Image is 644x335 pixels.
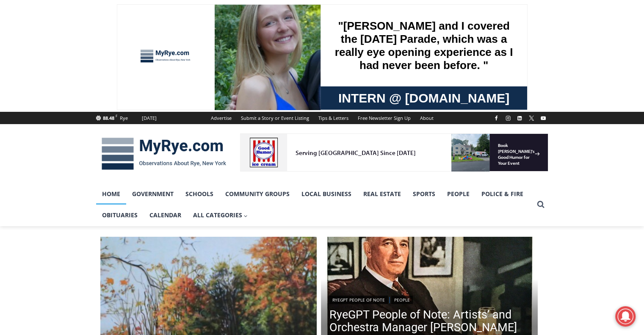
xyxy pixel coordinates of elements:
[221,84,392,103] span: Intern @ [DOMAIN_NAME]
[491,113,501,123] a: Facebook
[187,205,254,226] button: Child menu of All Categories
[329,294,529,304] div: |
[407,183,441,205] a: Sports
[96,183,126,205] a: Home
[180,183,219,205] a: Schools
[236,112,314,124] a: Submit a Story or Event Listing
[142,114,157,122] div: [DATE]
[296,183,357,205] a: Local Business
[357,183,407,205] a: Real Estate
[55,15,209,23] div: Serving [GEOGRAPHIC_DATA] Since [DATE]
[329,296,388,304] a: RyeGPT People of Note
[116,114,117,118] span: F
[87,53,124,101] div: "the precise, almost orchestrated movements of cutting and assembling sushi and [PERSON_NAME] mak...
[103,115,114,121] span: 88.48
[252,3,306,39] a: Book [PERSON_NAME]'s Good Humor for Your Event
[206,112,438,124] nav: Secondary Navigation
[204,82,410,105] a: Intern @ [DOMAIN_NAME]
[96,205,144,226] a: Obituaries
[96,132,232,176] img: MyRye.com
[391,296,413,304] a: People
[258,9,295,33] h4: Book [PERSON_NAME]'s Good Humor for Your Event
[503,113,513,123] a: Instagram
[206,112,236,124] a: Advertise
[415,112,438,124] a: About
[3,87,83,119] span: Open Tues. - Sun. [PHONE_NUMBER]
[96,183,533,226] nav: Primary Navigation
[120,114,128,122] div: Rye
[205,0,256,39] img: s_800_809a2aa2-bb6e-4add-8b5e-749ad0704c34.jpeg
[475,183,529,205] a: Police & Fire
[214,0,400,82] div: "[PERSON_NAME] and I covered the [DATE] Parade, which was a really eye opening experience as I ha...
[514,113,525,123] a: Linkedin
[126,183,180,205] a: Government
[526,113,536,123] a: X
[353,112,415,124] a: Free Newsletter Sign Up
[0,85,85,105] a: Open Tues. - Sun. [PHONE_NUMBER]
[538,113,548,123] a: YouTube
[219,183,296,205] a: Community Groups
[441,183,475,205] a: People
[533,197,548,212] button: View Search Form
[314,112,353,124] a: Tips & Letters
[329,308,529,334] a: RyeGPT People of Note: Artists’ and Orchestra Manager [PERSON_NAME]
[144,205,187,226] a: Calendar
